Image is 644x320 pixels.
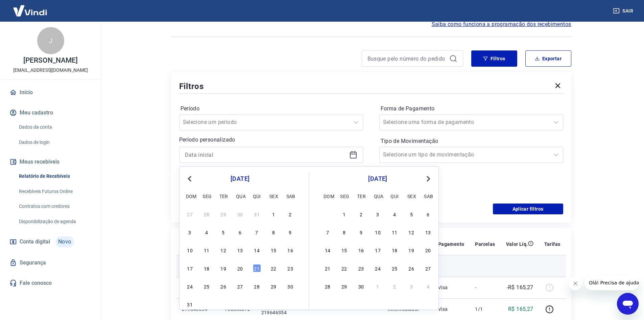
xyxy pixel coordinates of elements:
[617,293,639,315] iframe: Botão para abrir a janela de mensagens
[432,20,571,28] a: Saiba como funciona a programação dos recebimentos
[407,228,415,236] div: Choose sexta-feira, 12 de setembro de 2025
[357,264,365,272] div: Choose terça-feira, 23 de setembro de 2025
[340,192,348,200] div: seg
[219,300,228,308] div: Choose terça-feira, 2 de setembro de 2025
[253,228,261,236] div: Choose quinta-feira, 7 de agosto de 2025
[202,228,211,236] div: Choose segunda-feira, 4 de agosto de 2025
[407,192,415,200] div: sex
[324,192,332,200] div: dom
[8,276,93,291] a: Fale conosco
[612,5,636,17] button: Sair
[179,81,204,92] h5: Filtros
[286,300,294,308] div: Choose sábado, 6 de setembro de 2025
[236,282,244,290] div: Choose quarta-feira, 27 de agosto de 2025
[374,210,382,218] div: Choose quarta-feira, 3 de setembro de 2025
[323,175,433,183] div: [DATE]
[324,210,332,218] div: Choose domingo, 31 de agosto de 2025
[269,228,278,236] div: Choose sexta-feira, 8 de agosto de 2025
[13,67,88,74] p: [EMAIL_ADDRESS][DOMAIN_NAME]
[23,57,77,64] p: [PERSON_NAME]
[202,210,211,218] div: Choose segunda-feira, 28 de julho de 2025
[324,264,332,272] div: Choose domingo, 21 de setembro de 2025
[20,237,50,247] span: Conta digital
[390,192,399,200] div: qui
[438,241,464,248] p: Pagamento
[16,185,93,198] a: Recebíveis Futuros Online
[4,5,57,10] span: Olá! Precisa de ajuda?
[569,277,582,290] iframe: Fechar mensagem
[357,210,365,218] div: Choose terça-feira, 2 de setembro de 2025
[286,228,294,236] div: Choose sábado, 9 de agosto de 2025
[424,282,432,290] div: Choose sábado, 4 de outubro de 2025
[340,210,348,218] div: Choose segunda-feira, 1 de setembro de 2025
[8,234,93,250] a: Conta digitalNovo
[340,228,348,236] div: Choose segunda-feira, 8 de setembro de 2025
[236,228,244,236] div: Choose quarta-feira, 6 de agosto de 2025
[16,120,93,134] a: Dados da conta
[16,169,93,183] a: Relatório de Recebíveis
[407,210,415,218] div: Choose sexta-feira, 5 de setembro de 2025
[424,192,432,200] div: sab
[424,210,432,218] div: Choose sábado, 6 de setembro de 2025
[8,154,93,169] button: Meus recebíveis
[186,282,194,290] div: Choose domingo, 24 de agosto de 2025
[475,284,495,291] p: -
[507,283,533,292] p: -R$ 165,27
[186,175,194,183] button: Previous Month
[525,50,571,67] button: Exportar
[186,228,194,236] div: Choose domingo, 3 de agosto de 2025
[219,228,228,236] div: Choose terça-feira, 5 de agosto de 2025
[506,241,528,248] p: Valor Líq.
[185,150,347,160] input: Data inicial
[236,246,244,254] div: Choose quarta-feira, 13 de agosto de 2025
[544,241,560,248] p: Tarifas
[8,85,93,100] a: Início
[8,255,93,270] a: Segurança
[475,241,495,248] p: Parcelas
[269,300,278,308] div: Choose sexta-feira, 5 de setembro de 2025
[202,282,211,290] div: Choose segunda-feira, 25 de agosto de 2025
[374,192,382,200] div: qua
[381,105,562,113] label: Forma de Pagamento
[508,305,533,313] p: R$ 165,27
[493,204,563,214] button: Aplicar filtros
[374,282,382,290] div: Choose quarta-feira, 1 de outubro de 2025
[374,264,382,272] div: Choose quarta-feira, 24 de setembro de 2025
[202,246,211,254] div: Choose segunda-feira, 11 de agosto de 2025
[374,228,382,236] div: Choose quarta-feira, 10 de setembro de 2025
[438,284,464,291] p: Visa
[471,50,517,67] button: Filtros
[269,246,278,254] div: Choose sexta-feira, 15 de agosto de 2025
[253,264,261,272] div: Choose quinta-feira, 21 de agosto de 2025
[475,306,495,313] p: 1/1
[381,137,562,145] label: Tipo de Movimentação
[390,228,399,236] div: Choose quinta-feira, 11 de setembro de 2025
[202,264,211,272] div: Choose segunda-feira, 18 de agosto de 2025
[37,27,64,54] div: J
[253,210,261,218] div: Choose quinta-feira, 31 de julho de 2025
[438,306,464,313] p: Visa
[424,246,432,254] div: Choose sábado, 20 de setembro de 2025
[219,264,228,272] div: Choose terça-feira, 19 de agosto de 2025
[357,246,365,254] div: Choose terça-feira, 16 de setembro de 2025
[390,246,399,254] div: Choose quinta-feira, 18 de setembro de 2025
[407,246,415,254] div: Choose sexta-feira, 19 de setembro de 2025
[357,192,365,200] div: ter
[16,215,93,229] a: Disponibilização de agenda
[253,300,261,308] div: Choose quinta-feira, 4 de setembro de 2025
[357,282,365,290] div: Choose terça-feira, 30 de setembro de 2025
[16,135,93,149] a: Dados de login
[186,300,194,308] div: Choose domingo, 31 de agosto de 2025
[186,264,194,272] div: Choose domingo, 17 de agosto de 2025
[202,300,211,308] div: Choose segunda-feira, 1 de setembro de 2025
[55,236,74,247] span: Novo
[219,192,228,200] div: ter
[179,136,363,144] p: Período personalizado
[357,228,365,236] div: Choose terça-feira, 9 de setembro de 2025
[324,246,332,254] div: Choose domingo, 14 de setembro de 2025
[407,264,415,272] div: Choose sexta-feira, 26 de setembro de 2025
[269,282,278,290] div: Choose sexta-feira, 29 de agosto de 2025
[16,199,93,213] a: Contratos com credores
[374,246,382,254] div: Choose quarta-feira, 17 de setembro de 2025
